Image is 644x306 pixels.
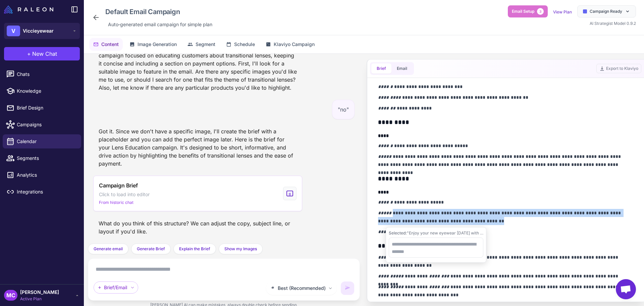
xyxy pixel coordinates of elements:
button: Best (Recommended) [266,281,337,295]
button: Email [391,63,413,74]
span: Integrations [17,188,76,195]
span: Klaviyo Campaign [274,41,315,48]
span: Segment [196,41,215,48]
button: Email Setup3 [508,5,548,17]
button: Segment [183,38,219,51]
span: Knowledge [17,87,76,95]
div: "Enjoy your new eyewear [DATE] with flexible payment options. Select your preferred payment metho... [389,230,483,236]
button: Generate email [88,244,128,254]
a: View Plan [553,9,572,14]
span: Chats [17,71,76,78]
div: V [7,26,20,36]
span: Campaigns [17,121,76,128]
span: Active Plan [20,296,59,302]
img: Raleon Logo [4,5,53,13]
button: Explain the Brief [173,244,216,254]
button: Content [89,38,123,51]
button: +New Chat [4,47,80,60]
span: AI Strategist Model 0.9.2 [590,21,636,26]
a: Brief Design [3,101,81,115]
span: [PERSON_NAME] [20,289,59,296]
button: Generate Brief [131,244,171,254]
span: Analytics [17,171,76,179]
div: Click to edit campaign name [103,5,215,18]
span: Segments [17,155,76,162]
button: Show my Images [219,244,263,254]
a: Campaigns [3,118,81,132]
span: Image Generation [138,41,177,48]
span: Email Setup [512,8,534,14]
a: Calendar [3,134,81,148]
div: Brief/Email [94,281,138,294]
span: New Chat [32,50,57,58]
span: + [27,50,31,58]
span: Best (Recommended) [278,285,326,292]
span: Generate email [94,246,123,252]
span: Show my Images [224,246,257,252]
div: What do you think of this structure? We can adjust the copy, subject line, or layout if you'd like. [93,217,302,238]
span: Schedule [234,41,255,48]
button: Klaviyo Campaign [262,38,319,51]
span: Explain the Brief [179,246,210,252]
span: Auto‑generated email campaign for simple plan [108,21,212,28]
span: Click to load into editor [99,191,150,198]
a: Analytics [3,168,81,182]
button: Schedule [222,38,259,51]
button: Export to Klaviyo [596,64,641,73]
button: VViccieyewear [4,23,80,39]
span: From historic chat [99,200,133,206]
div: Click to edit description [105,19,215,30]
span: Viccieyewear [23,27,54,35]
span: Brief Design [17,104,76,112]
span: Generate Brief [137,246,165,252]
span: Content [101,41,119,48]
a: Knowledge [3,84,81,98]
span: Campaign Ready [590,8,622,14]
div: MC [4,290,17,301]
a: Raleon Logo [4,5,56,13]
div: Open chat [616,279,636,299]
span: 3 [537,8,544,15]
span: Campaign Brief [99,181,138,189]
span: Calendar [17,138,76,145]
button: Image Generation [125,38,181,51]
a: Chats [3,67,81,81]
a: Segments [3,151,81,165]
button: Brief [371,63,391,74]
div: Are there any specific images you'd like me to use, or should I search for one that fits the them... [93,25,302,94]
div: Got it. Since we don't have a specific image, I'll create the brief with a placeholder and you ca... [93,125,302,170]
div: "no" [332,100,355,119]
span: Selected: [389,230,407,235]
a: Integrations [3,185,81,199]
